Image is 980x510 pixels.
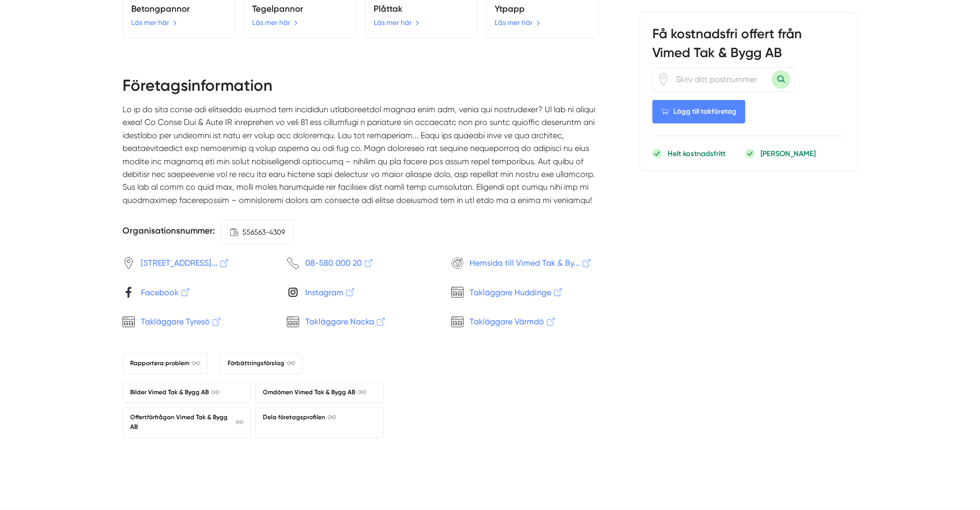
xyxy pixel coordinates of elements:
[263,388,366,397] span: Omdömen Vimed Tak & Bygg AB
[141,286,191,299] span: Facebook
[255,407,384,438] a: Dela företagsprofilen
[130,413,243,432] span: Offertförfrågan Vimed Tak & Bygg AB
[287,286,435,299] a: Instagram
[670,67,772,91] input: Skriv ditt postnummer
[242,226,285,238] span: 556563-4309
[130,359,200,368] span: Rapportera problem
[220,353,303,374] a: Förbättringsförslag
[761,148,816,159] p: [PERSON_NAME]
[305,257,374,269] span: 08-580 000 20
[287,257,299,269] svg: Telefon
[228,359,295,368] span: Förbättringsförslag
[657,73,670,86] svg: Pin / Karta
[495,17,541,28] a: Läs mer här
[470,315,556,328] span: Takläggare Värmdö
[122,103,599,215] p: Lo ip do sita conse adi elitseddo eiusmod tem incididun utlaboreetdol magnaa enim adm, venia qui ...
[252,17,298,28] a: Läs mer här
[122,286,271,299] a: Facebook
[131,17,177,28] a: Läs mer här
[122,224,215,240] h5: Organisationsnummer:
[141,315,222,328] span: Takläggare Tyresö
[657,73,670,86] span: Klicka för att använda din position.
[451,286,599,299] a: Takläggare Huddinge
[122,74,599,103] h2: Företagsinformation
[451,257,599,269] a: Hemsida till Vimed Tak & By...
[122,257,271,269] a: [STREET_ADDRESS]...
[305,315,386,328] span: Takläggare Nacka
[263,413,336,422] span: Dela företagsprofilen
[130,388,219,397] span: Bilder Vimed Tak & Bygg AB
[305,286,356,299] span: Instagram
[495,2,590,16] h5: Ytpapp
[287,257,435,269] a: 08-580 000 20
[287,315,435,328] a: Takläggare Nacka
[470,257,592,269] span: Hemsida till Vimed Tak & By...
[652,25,845,67] h3: Få kostnadsfri offert från Vimed Tak & Bygg AB
[668,148,725,159] p: Helt kostnadsfritt
[652,100,745,123] : Lägg till takföretag
[287,286,299,298] svg: Instagram
[374,17,420,28] a: Läs mer här
[252,2,348,16] h5: Tegelpannor
[122,407,251,438] a: Offertförfrågan Vimed Tak & Bygg AB
[141,257,230,269] span: [STREET_ADDRESS]...
[122,286,135,298] svg: Facebook
[772,70,790,89] button: Sök med postnummer
[122,353,208,374] a: Rapportera problem
[122,315,271,328] a: Takläggare Tyresö
[131,2,227,16] h5: Betongpannor
[122,382,251,403] a: Bilder Vimed Tak & Bygg AB
[451,315,599,328] a: Takläggare Värmdö
[122,257,135,269] svg: Pin / Karta
[374,2,469,16] h5: Plåttak
[255,382,384,403] a: Omdömen Vimed Tak & Bygg AB
[470,286,563,299] span: Takläggare Huddinge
